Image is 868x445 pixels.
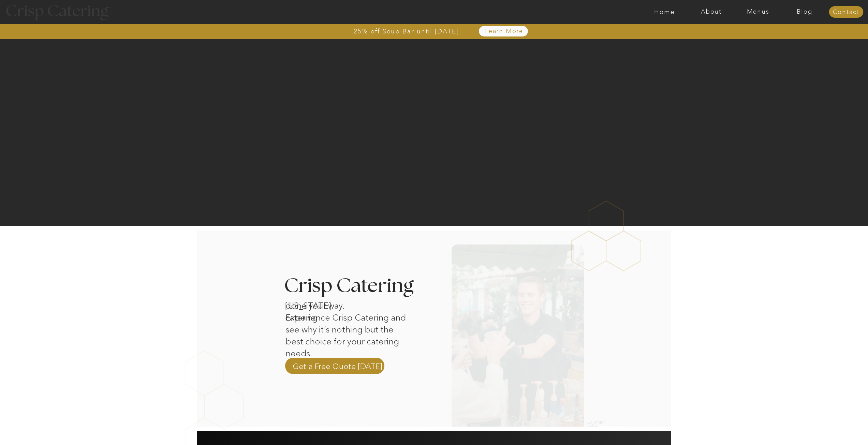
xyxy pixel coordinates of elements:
[688,9,735,15] a: About
[293,361,382,371] a: Get a Free Quote [DATE]
[781,9,828,15] a: Blog
[284,276,431,296] h3: Crisp Catering
[829,9,863,16] a: Contact
[641,9,688,15] a: Home
[285,300,356,309] h1: [US_STATE] catering
[469,28,539,35] a: Learn More
[285,300,410,343] p: done your way. Experience Crisp Catering and see why it’s nothing but the best choice for your ca...
[735,9,781,15] a: Menus
[329,28,486,35] a: 25% off Soup Bar until [DATE]!
[587,421,608,425] h2: [US_STATE] Caterer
